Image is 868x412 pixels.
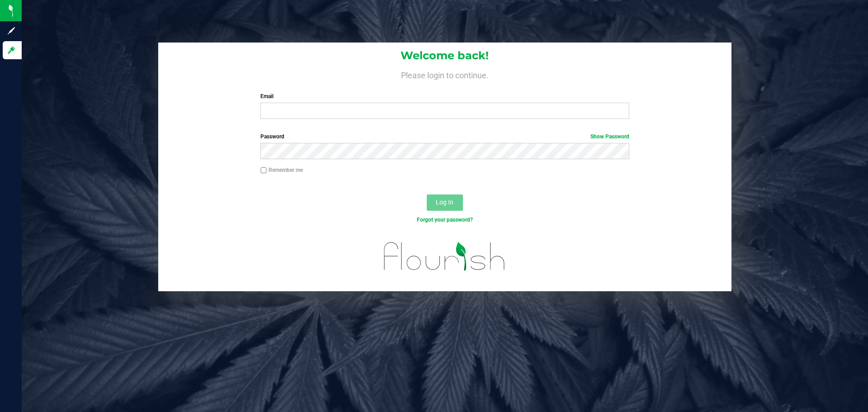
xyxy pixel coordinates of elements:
[260,167,267,174] input: Remember me
[7,26,16,35] inline-svg: Sign up
[158,69,731,80] h4: Please login to continue.
[417,217,473,223] a: Forgot your password?
[590,133,629,140] a: Show Password
[436,199,453,206] span: Log In
[7,46,16,55] inline-svg: Log in
[427,194,463,211] button: Log In
[260,133,284,140] span: Password
[158,50,731,62] h1: Welcome back!
[260,166,303,174] label: Remember me
[373,233,516,279] img: flourish_logo.svg
[260,92,629,100] label: Email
